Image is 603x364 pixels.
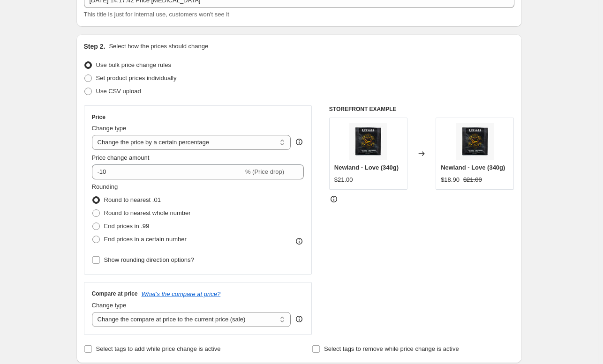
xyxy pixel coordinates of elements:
[441,175,460,185] div: $18.90
[84,11,229,18] span: This title is just for internal use, customers won't see it
[84,42,106,51] h2: Step 2.
[463,175,482,185] strike: $21.00
[329,105,514,113] h6: STOREFRONT EXAMPLE
[349,123,387,160] img: Myproject-1-3_80x.jpg
[92,113,106,121] h3: Price
[92,125,127,132] span: Change type
[92,164,243,179] input: -15
[92,290,138,297] h3: Compare at price
[245,168,284,175] span: % (Price drop)
[334,175,353,185] div: $21.00
[109,42,208,51] p: Select how the prices should change
[324,345,459,352] span: Select tags to remove while price change is active
[92,183,118,190] span: Rounding
[294,137,304,147] div: help
[96,88,141,95] span: Use CSV upload
[104,236,187,243] span: End prices in a certain number
[104,256,194,263] span: Show rounding direction options?
[92,154,150,161] span: Price change amount
[294,314,304,324] div: help
[104,223,150,230] span: End prices in .99
[441,164,505,171] span: Newland - Love (340g)
[96,74,177,82] span: Set product prices individually
[142,290,221,297] button: What's the compare at price?
[104,209,191,216] span: Round to nearest whole number
[96,345,221,352] span: Select tags to add while price change is active
[456,123,494,160] img: Myproject-1-3_80x.jpg
[334,164,399,171] span: Newland - Love (340g)
[92,302,127,309] span: Change type
[104,196,161,203] span: Round to nearest .01
[96,61,171,68] span: Use bulk price change rules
